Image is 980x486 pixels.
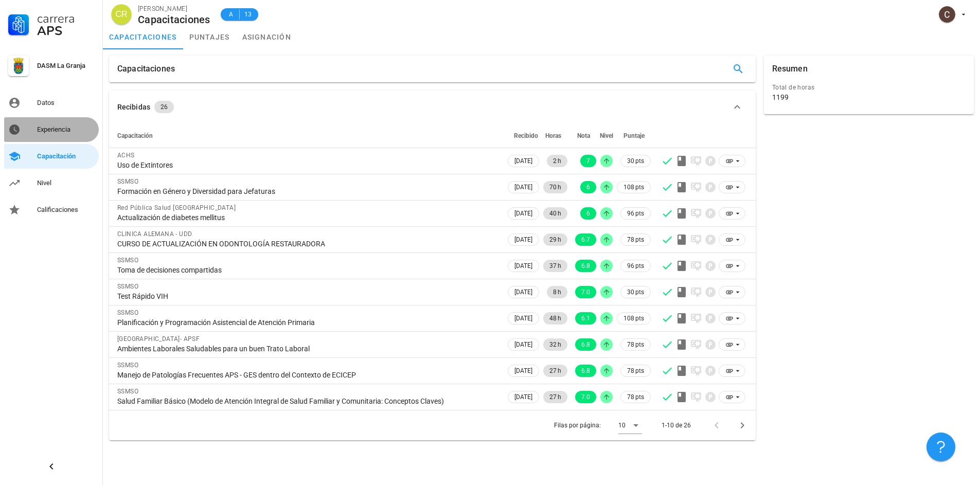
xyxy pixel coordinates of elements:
[545,132,561,139] span: Horas
[37,12,95,25] div: Carrera
[549,260,561,272] span: 37 h
[37,206,95,214] div: Calificaciones
[117,388,138,395] span: SSMSO
[236,25,298,49] a: asignación
[627,366,644,376] span: 78 pts
[115,4,127,25] span: CR
[514,182,532,193] span: [DATE]
[37,25,95,37] div: APS
[117,132,153,139] span: Capacitación
[117,318,497,327] div: Planificación y Programación Asistencial de Atención Primaria
[553,155,561,167] span: 2 h
[772,93,789,102] div: 1199
[577,132,590,139] span: Nota
[37,125,95,134] div: Experiencia
[117,370,497,380] div: Manejo de Patologías Frecuentes APS - GES dentro del Contexto de ECICEP
[4,197,99,222] a: Calificaciones
[549,338,561,351] span: 32 h
[117,230,192,238] span: CLINICA ALEMANA - UDD
[581,233,590,246] span: 6.7
[581,338,590,351] span: 6.8
[117,292,497,301] div: Test Rápido VIH
[549,391,561,403] span: 27 h
[117,257,138,264] span: SSMSO
[553,286,561,298] span: 8 h
[117,239,497,248] div: CURSO DE ACTUALIZACIÓN EN ODONTOLOGÍA RESTAURADORA
[117,213,497,222] div: Actualización de diabetes mellitus
[541,123,569,148] th: Horas
[37,62,95,70] div: DASM La Granja
[514,286,532,298] span: [DATE]
[600,132,613,139] span: Nivel
[514,155,532,167] span: [DATE]
[581,260,590,272] span: 6.8
[117,265,497,275] div: Toma de decisiones compartidas
[549,233,561,246] span: 29 h
[4,117,99,142] a: Experiencia
[514,365,532,376] span: [DATE]
[623,132,645,139] span: Puntaje
[117,187,497,196] div: Formación en Género y Diversidad para Jefaturas
[618,417,642,434] div: 10Filas por página:
[627,261,644,271] span: 96 pts
[514,391,532,403] span: [DATE]
[772,56,808,82] div: Resumen
[37,99,95,107] div: Datos
[549,181,561,193] span: 70 h
[227,9,235,20] span: A
[623,313,644,323] span: 108 pts
[662,421,691,430] div: 1-10 de 26
[598,123,615,148] th: Nivel
[117,344,497,353] div: Ambientes Laborales Saludables para un buen Trato Laboral
[549,365,561,377] span: 27 h
[4,144,99,169] a: Capacitación
[161,101,168,113] span: 26
[772,82,966,93] div: Total de horas
[627,287,644,297] span: 30 pts
[506,123,541,148] th: Recibido
[623,182,644,192] span: 108 pts
[117,101,150,113] div: Recibidas
[627,235,644,245] span: 78 pts
[103,25,183,49] a: capacitaciones
[117,178,138,185] span: SSMSO
[549,207,561,220] span: 40 h
[138,14,210,25] div: Capacitaciones
[514,234,532,245] span: [DATE]
[111,4,132,25] div: avatar
[117,362,138,369] span: SSMSO
[569,123,598,148] th: Nota
[627,156,644,166] span: 30 pts
[138,4,210,14] div: [PERSON_NAME]
[514,339,532,350] span: [DATE]
[117,283,138,290] span: SSMSO
[37,152,95,160] div: Capacitación
[618,421,626,430] div: 10
[117,335,200,343] span: [GEOGRAPHIC_DATA]- APSF
[244,9,252,20] span: 13
[183,25,236,49] a: puntajes
[117,204,236,211] span: Red Pública Salud [GEOGRAPHIC_DATA]
[117,397,497,406] div: Salud Familiar Básico (Modelo de Atención Integral de Salud Familiar y Comunitaria: Conceptos Cla...
[586,181,590,193] span: 6
[37,179,95,187] div: Nivel
[549,312,561,325] span: 48 h
[627,339,644,350] span: 78 pts
[109,123,506,148] th: Capacitación
[117,309,138,316] span: SSMSO
[514,132,538,139] span: Recibido
[109,91,756,123] button: Recibidas 26
[514,208,532,219] span: [DATE]
[627,208,644,219] span: 96 pts
[615,123,653,148] th: Puntaje
[514,313,532,324] span: [DATE]
[117,152,135,159] span: ACHS
[117,160,497,170] div: Uso de Extintores
[586,155,590,167] span: 7
[4,171,99,195] a: Nivel
[586,207,590,220] span: 6
[581,365,590,377] span: 6.8
[514,260,532,272] span: [DATE]
[939,6,955,23] div: avatar
[117,56,175,82] div: Capacitaciones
